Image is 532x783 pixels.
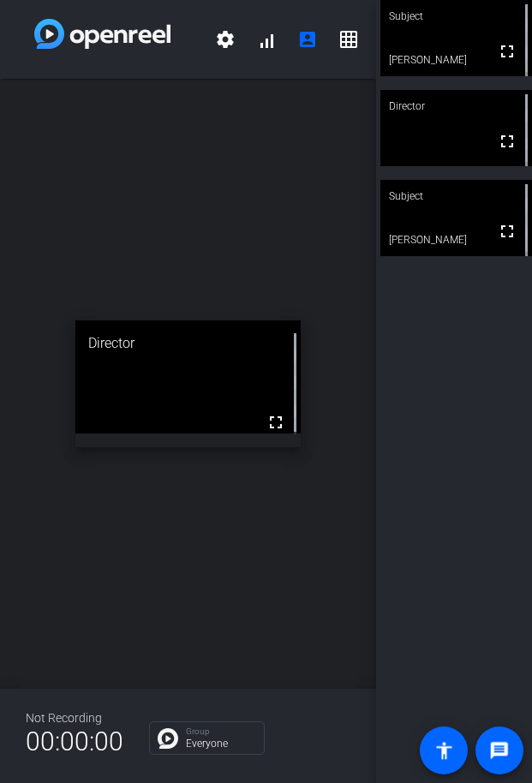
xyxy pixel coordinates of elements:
[170,19,205,60] span: Radio Advisory 2025 - Q4
[26,720,123,762] span: 00:00:00
[338,29,359,50] mat-icon: grid_on
[215,29,236,50] mat-icon: settings
[297,29,318,50] mat-icon: account_box
[380,180,532,212] div: Subject
[246,19,287,60] button: signal_cellular_alt
[497,221,517,242] mat-icon: fullscreen
[34,19,170,49] img: white-gradient.svg
[380,90,532,123] div: Director
[266,412,286,433] mat-icon: fullscreen
[26,709,123,727] div: Not Recording
[158,728,178,749] img: Chat Icon
[75,320,301,367] div: Director
[186,727,255,736] p: Group
[497,41,517,62] mat-icon: fullscreen
[489,740,510,761] mat-icon: message
[186,738,255,749] p: Everyone
[433,740,454,761] mat-icon: accessibility
[497,131,517,152] mat-icon: fullscreen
